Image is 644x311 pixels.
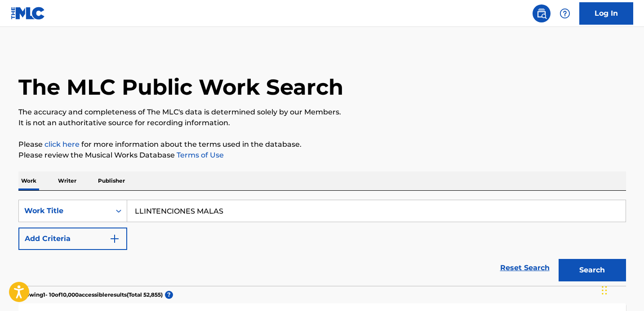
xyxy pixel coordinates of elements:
[44,140,80,149] a: click here
[18,118,626,128] p: It is not an authoritative source for recording information.
[18,200,626,286] form: Search Form
[24,206,105,216] div: Work Title
[579,2,633,25] a: Log In
[556,4,574,22] div: Help
[18,139,626,150] p: Please for more information about the terms used in the database.
[559,259,626,281] button: Search
[109,233,120,244] img: 9d2ae6d4665cec9f34b9.svg
[18,171,39,190] p: Work
[95,171,128,190] p: Publisher
[11,7,45,20] img: MLC Logo
[496,258,554,278] a: Reset Search
[533,4,551,22] a: Public Search
[18,74,343,101] h1: The MLC Public Work Search
[602,277,607,304] div: Drag
[560,8,570,19] img: help
[18,291,163,299] p: Showing 1 - 10 of 10,000 accessible results (Total 52,855 )
[18,150,626,161] p: Please review the Musical Works Database
[18,228,127,250] button: Add Criteria
[165,291,173,299] span: ?
[536,8,547,19] img: search
[18,107,626,118] p: The accuracy and completeness of The MLC's data is determined solely by our Members.
[175,151,224,159] a: Terms of Use
[599,268,644,311] iframe: Chat Widget
[55,171,79,190] p: Writer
